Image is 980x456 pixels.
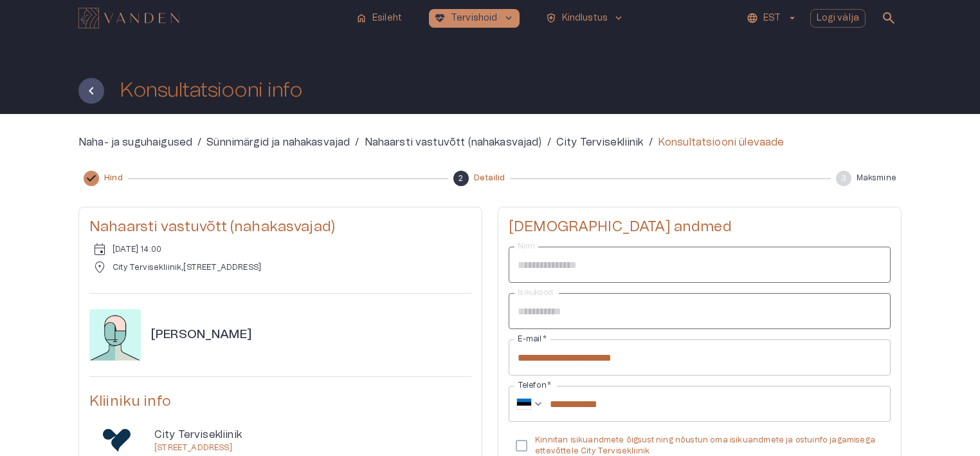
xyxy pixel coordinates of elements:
[92,242,107,257] span: event
[206,135,350,150] a: Sünnimärgid ja nahakasvajad
[151,327,251,344] h6: [PERSON_NAME]
[857,173,896,184] span: Maksmine
[451,12,498,25] p: Tervishoid
[197,135,201,150] p: /
[429,9,520,28] button: ecg_heartTervishoidkeyboard_arrow_down
[120,79,302,102] h1: Konsultatsiooni info
[841,175,846,182] text: 3
[78,9,345,27] a: Navigate to homepage
[372,12,402,25] p: Esileht
[745,9,799,28] button: EST
[817,12,860,25] p: Logi välja
[516,398,532,410] img: ee
[503,12,514,24] span: keyboard_arrow_down
[154,427,242,442] p: City Tervisekliinik
[434,12,446,24] span: ecg_heart
[545,12,557,24] span: health_and_safety
[763,12,781,25] p: EST
[113,244,161,255] p: [DATE] 14:00
[613,12,624,24] span: keyboard_arrow_down
[547,135,551,150] p: /
[89,309,141,361] img: doctor
[649,135,653,150] p: /
[540,9,630,28] button: health_and_safetyKindlustuskeyboard_arrow_down
[355,135,359,150] p: /
[356,12,367,24] span: home
[518,380,551,391] label: Telefon
[880,397,980,433] iframe: Help widget launcher
[350,9,408,28] button: homeEsileht
[458,175,463,182] text: 2
[658,135,785,150] p: Konsultatsiooni ülevaade
[474,173,505,184] span: Detailid
[103,427,131,453] img: City Tervisekliinik logo
[104,173,123,184] span: Hind
[89,392,471,411] h5: Kliiniku info
[113,262,261,273] p: City Tervisekliinik , [STREET_ADDRESS]
[810,9,866,28] button: Logi välja
[518,334,547,345] label: E-mail
[92,260,107,275] span: location_on
[78,135,192,150] a: Naha- ja suguhaigused
[518,287,553,298] label: Isikukood
[78,8,179,28] img: Vanden logo
[562,12,608,25] p: Kindlustus
[881,10,896,26] span: search
[876,5,902,31] button: open search modal
[509,218,891,236] h5: [DEMOGRAPHIC_DATA] andmed
[89,218,471,236] h5: Nahaarsti vastuvõtt (nahakasvajad)
[78,78,104,104] button: Tagasi
[518,241,535,252] label: Nimi
[154,442,242,453] p: [STREET_ADDRESS]
[365,135,542,150] a: Nahaarsti vastuvõtt (nahakasvajad)
[556,135,644,150] a: City Tervisekliinik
